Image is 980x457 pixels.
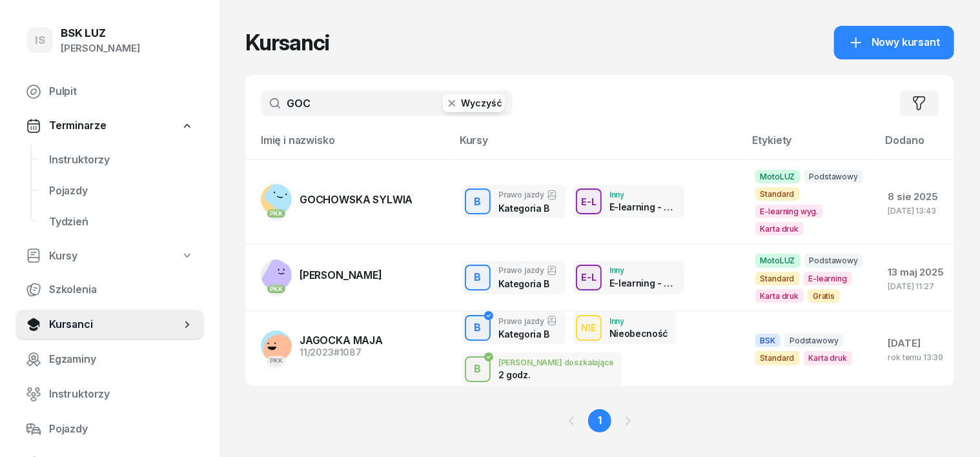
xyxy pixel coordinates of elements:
[755,170,801,183] span: MotoLUZ
[49,421,194,438] span: Pojazdy
[888,282,944,290] div: [DATE] 11:27
[49,386,194,403] span: Instruktorzy
[576,265,602,290] button: E-L
[443,94,505,112] button: Wyczyść
[834,26,954,59] a: Nowy kursant
[469,191,487,213] div: B
[15,241,204,271] a: Kursy
[576,315,602,341] button: NIE
[300,193,413,206] span: GOCHOWSKA SYLWIA
[888,207,944,215] div: [DATE] 13:43
[498,369,566,380] div: 2 godz.
[49,214,194,230] span: Tydzień
[888,188,944,205] div: 8 sie 2025
[465,188,491,214] button: B
[267,356,286,365] div: PKK
[588,409,611,432] a: 1
[49,351,194,368] span: Egzaminy
[609,278,677,289] div: E-learning - 90 dni
[49,281,194,298] span: Szkolenia
[469,358,487,380] div: B
[755,187,800,201] span: Standard
[784,334,843,347] span: Podstawowy
[576,269,602,285] div: E-L
[755,222,804,236] span: Karta druk
[61,28,140,39] div: BSK LUZ
[576,320,602,336] div: NIE
[39,176,204,207] a: Pojazdy
[267,209,286,218] div: PKK
[15,344,204,375] a: Egzaminy
[755,334,781,347] span: BSK
[498,316,557,326] div: Prawo jazdy
[808,289,840,303] span: Gratis
[609,266,677,274] div: Inny
[498,358,614,367] div: [PERSON_NAME] doszkalające
[888,335,944,352] div: [DATE]
[39,207,204,238] a: Tydzień
[465,356,491,382] button: B
[804,254,863,267] span: Podstawowy
[49,183,194,199] span: Pojazdy
[888,264,944,281] div: 13 maj 2025
[755,351,800,365] span: Standard
[878,132,954,159] th: Dodano
[49,117,106,134] span: Terminarze
[39,145,204,176] a: Instruktorzy
[755,205,824,218] span: E-learning wyg.
[35,35,45,46] span: IS
[49,152,194,168] span: Instruktorzy
[609,317,668,325] div: Inny
[609,328,668,339] div: Nieobecność
[755,254,801,267] span: MotoLUZ
[755,272,800,285] span: Standard
[300,334,383,347] span: JAGOCKA MAJA
[15,274,204,305] a: Szkolenia
[469,267,487,289] div: B
[334,347,362,358] span: #1087
[465,265,491,290] button: B
[245,132,452,159] th: Imię i nazwisko
[872,34,940,51] span: Nowy kursant
[49,83,194,100] span: Pulpit
[804,351,852,365] span: Karta druk
[469,317,487,339] div: B
[261,330,383,361] a: PKKJAGOCKA MAJA11/2023#1087
[300,348,383,357] div: 11/2023
[498,190,557,200] div: Prawo jazdy
[755,289,804,303] span: Karta druk
[15,414,204,445] a: Pojazdy
[609,201,677,212] div: E-learning - 90 dni
[61,40,140,57] div: [PERSON_NAME]
[261,259,382,290] a: PKK[PERSON_NAME]
[245,31,329,54] h1: Kursanci
[49,248,77,265] span: Kursy
[15,309,204,340] a: Kursanci
[452,132,745,159] th: Kursy
[465,315,491,341] button: B
[15,379,204,410] a: Instruktorzy
[804,272,852,285] span: E-learning
[745,132,878,159] th: Etykiety
[261,90,513,116] input: Szukaj
[576,188,602,214] button: E-L
[576,194,602,210] div: E-L
[498,265,557,276] div: Prawo jazdy
[888,353,944,361] div: rok temu 13:39
[804,170,863,183] span: Podstawowy
[15,76,204,107] a: Pulpit
[261,184,413,215] a: PKKGOCHOWSKA SYLWIA
[49,316,181,333] span: Kursanci
[300,269,382,281] span: [PERSON_NAME]
[267,285,286,293] div: PKK
[498,329,557,340] div: Kategoria B
[609,190,677,199] div: Inny
[498,278,557,289] div: Kategoria B
[15,111,204,141] a: Terminarze
[498,203,557,214] div: Kategoria B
